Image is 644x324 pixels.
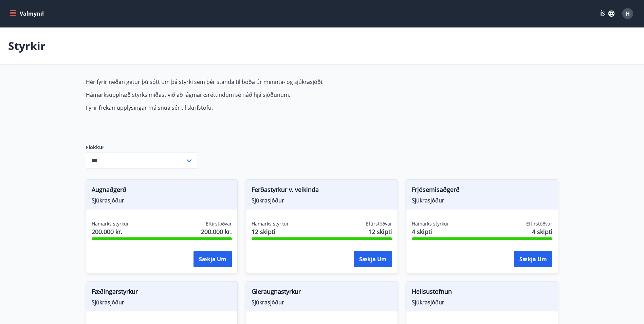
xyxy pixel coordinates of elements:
span: Heilsustofnun [412,287,552,299]
span: Gleraugnastyrkur [252,287,392,299]
span: 200.000 kr. [92,227,129,236]
button: menu [8,7,47,20]
span: Augnaðgerð [92,185,232,197]
span: Hámarks styrkur [92,220,129,227]
p: Fyrir frekari upplýsingar má snúa sér til skrifstofu. [86,104,406,111]
button: Sækja um [354,251,392,267]
span: Hámarks styrkur [412,220,449,227]
button: ÍS [596,7,618,20]
span: Hámarks styrkur [252,220,289,227]
span: Ferðastyrkur v. veikinda [252,185,392,197]
p: Hámarksupphæð styrks miðast við að lágmarksréttindum sé náð hjá sjóðunum. [86,91,406,98]
span: H [626,10,630,17]
span: Sjúkrasjóður [252,299,392,306]
p: Hér fyrir neðan getur þú sótt um þá styrki sem þér standa til boða úr mennta- og sjúkrasjóði. [86,78,406,86]
label: Flokkur [86,144,198,151]
span: Sjúkrasjóður [92,299,232,306]
span: 4 skipti [532,227,552,236]
span: Sjúkrasjóður [92,197,232,204]
span: Sjúkrasjóður [412,197,552,204]
button: Sækja um [514,251,552,267]
span: Eftirstöðvar [526,220,552,227]
span: Fæðingarstyrkur [92,287,232,299]
span: Sjúkrasjóður [412,299,552,306]
span: 12 skipti [252,227,289,236]
span: Eftirstöðvar [366,220,392,227]
span: 12 skipti [368,227,392,236]
button: H [620,5,636,22]
span: 4 skipti [412,227,449,236]
span: Eftirstöðvar [206,220,232,227]
span: Frjósemisaðgerð [412,185,552,197]
button: Sækja um [194,251,232,267]
span: Sjúkrasjóður [252,197,392,204]
p: Styrkir [8,38,45,53]
span: 200.000 kr. [201,227,232,236]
